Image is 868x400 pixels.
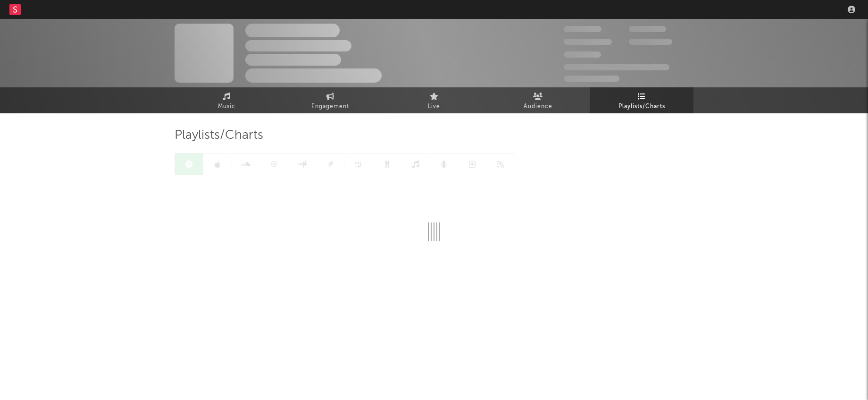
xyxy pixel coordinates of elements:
a: Live [382,87,486,113]
a: Playlists/Charts [590,87,693,113]
span: Playlists/Charts [618,101,665,112]
a: Audience [486,87,590,113]
span: Playlists/Charts [175,130,263,141]
span: 50,000,000 Monthly Listeners [564,64,669,70]
span: 300,000 [564,26,601,32]
a: Music [175,87,278,113]
span: 50,000,000 [564,39,612,45]
span: 100,000 [629,26,666,32]
span: Engagement [311,101,349,112]
span: Jump Score: 85.0 [564,76,619,82]
span: Live [428,101,440,112]
span: Audience [524,101,552,112]
span: Music [218,101,235,112]
a: Engagement [278,87,382,113]
span: 100,000 [564,51,601,58]
span: 1,000,000 [629,39,672,45]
